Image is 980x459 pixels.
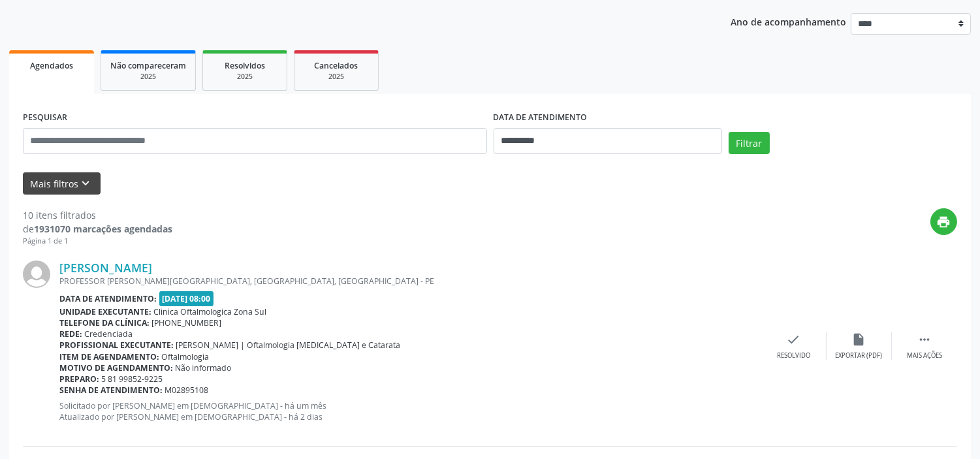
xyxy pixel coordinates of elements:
i: check [787,332,801,347]
b: Data de atendimento: [59,293,157,304]
div: Página 1 de 1 [23,236,172,247]
strong: 1931070 marcações agendadas [34,223,172,235]
b: Item de agendamento: [59,351,159,362]
span: Clinica Oftalmologica Zona Sul [154,306,267,317]
span: Não compareceram [110,60,186,71]
div: 2025 [212,72,277,82]
span: Resolvidos [225,60,265,71]
div: Exportar (PDF) [836,351,883,360]
button: print [930,208,957,235]
span: [PERSON_NAME] | Oftalmologia [MEDICAL_DATA] e Catarata [176,340,401,351]
button: Mais filtroskeyboard_arrow_down [23,172,101,195]
div: Mais ações [907,351,942,360]
b: Unidade executante: [59,306,151,317]
button: Filtrar [729,132,770,154]
b: Preparo: [59,373,99,385]
b: Motivo de agendamento: [59,362,173,373]
span: Cancelados [315,60,358,71]
a: [PERSON_NAME] [59,261,152,275]
span: Credenciada [85,328,133,340]
div: Resolvido [777,351,810,360]
p: Ano de acompanhamento [731,13,846,29]
div: 2025 [304,72,369,82]
span: 5 81 99852-9225 [102,373,163,385]
span: [DATE] 08:00 [159,291,214,306]
span: Não informado [176,362,232,373]
span: [PHONE_NUMBER] [152,317,222,328]
i: print [937,215,951,229]
div: PROFESSOR [PERSON_NAME][GEOGRAPHIC_DATA], [GEOGRAPHIC_DATA], [GEOGRAPHIC_DATA] - PE [59,276,761,287]
label: PESQUISAR [23,108,67,128]
div: 2025 [110,72,186,82]
img: img [23,261,50,288]
b: Senha de atendimento: [59,385,163,396]
label: DATA DE ATENDIMENTO [494,108,588,128]
b: Telefone da clínica: [59,317,150,328]
p: Solicitado por [PERSON_NAME] em [DEMOGRAPHIC_DATA] - há um mês Atualizado por [PERSON_NAME] em [D... [59,400,761,422]
b: Rede: [59,328,82,340]
b: Profissional executante: [59,340,174,351]
span: M02895108 [165,385,209,396]
i: insert_drive_file [852,332,866,347]
span: Agendados [30,60,73,71]
span: Oftalmologia [162,351,210,362]
div: 10 itens filtrados [23,208,172,222]
i: keyboard_arrow_down [79,176,93,191]
i:  [917,332,932,347]
div: de [23,222,172,236]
